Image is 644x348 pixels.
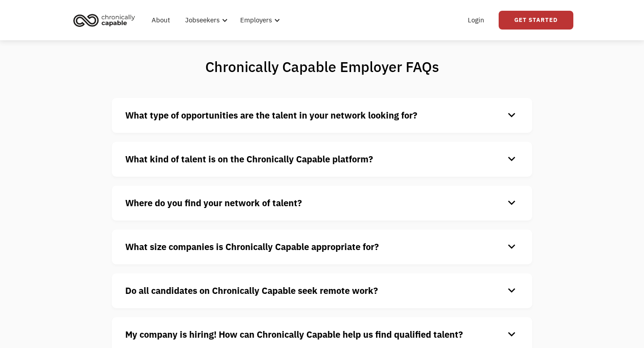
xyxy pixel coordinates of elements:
[504,328,519,341] div: keyboard_arrow_down
[125,197,302,209] strong: Where do you find your network of talent?
[125,241,379,253] strong: What size companies is Chronically Capable appropriate for?
[240,15,272,25] div: Employers
[499,11,573,30] a: Get Started
[235,6,283,34] div: Employers
[125,109,417,121] strong: What type of opportunities are the talent in your network looking for?
[146,6,175,34] a: About
[71,10,138,30] img: Chronically Capable logo
[504,284,519,297] div: keyboard_arrow_down
[504,153,519,166] div: keyboard_arrow_down
[165,58,480,76] h1: Chronically Capable Employer FAQs
[125,284,378,297] strong: Do all candidates on Chronically Capable seek remote work?
[504,109,519,122] div: keyboard_arrow_down
[504,240,519,254] div: keyboard_arrow_down
[180,6,230,34] div: Jobseekers
[504,196,519,210] div: keyboard_arrow_down
[185,15,220,25] div: Jobseekers
[462,6,490,34] a: Login
[125,153,373,165] strong: What kind of talent is on the Chronically Capable platform?
[125,328,463,340] strong: My company is hiring! How can Chronically Capable help us find qualified talent?
[71,10,142,30] a: home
